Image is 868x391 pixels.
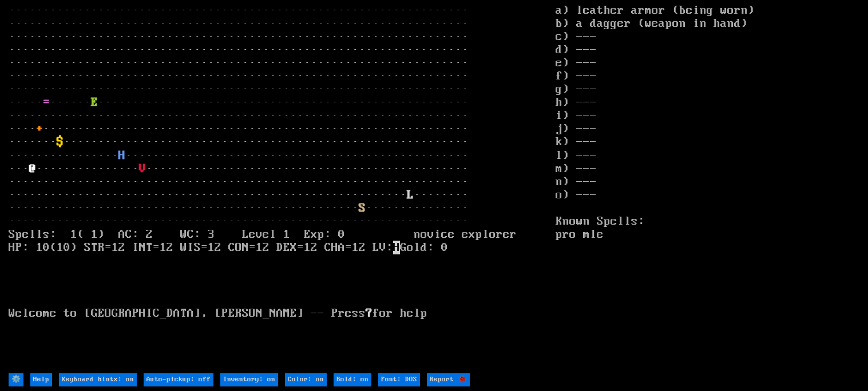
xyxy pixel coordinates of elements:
[118,149,125,162] font: H
[59,373,137,386] input: Keyboard hints: on
[366,306,372,320] b: ?
[29,162,36,175] font: @
[220,373,278,386] input: Inventory: on
[36,122,43,135] font: +
[378,373,420,386] input: Font: DOS
[91,95,98,109] font: E
[43,95,50,109] font: =
[30,373,52,386] input: Help
[334,373,371,386] input: Bold: on
[407,188,414,202] font: L
[144,373,213,386] input: Auto-pickup: off
[9,373,23,386] input: ⚙️
[285,373,327,386] input: Color: on
[139,162,146,175] font: V
[359,201,366,215] font: S
[427,373,470,386] input: Report 🐞
[393,241,400,254] mark: H
[9,4,556,372] larn: ··································································· ·····························...
[556,4,859,372] stats: a) leather armor (being worn) b) a dagger (weapon in hand) c) --- d) --- e) --- f) --- g) --- h) ...
[57,135,64,149] font: $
